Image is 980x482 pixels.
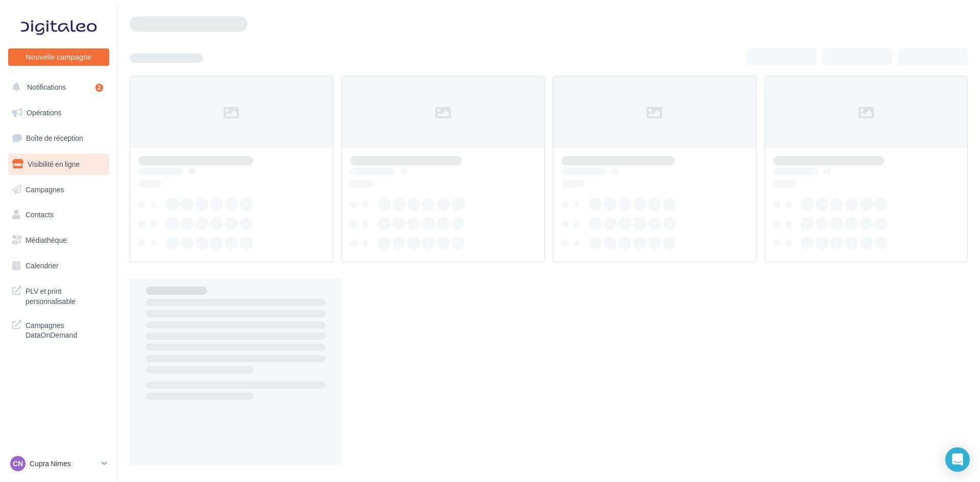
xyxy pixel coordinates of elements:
span: Opérations [27,108,61,117]
a: Campagnes DataOnDemand [6,314,111,344]
span: Calendrier [26,261,59,270]
a: Contacts [6,204,111,225]
div: 2 [95,84,103,92]
a: Médiathèque [6,230,111,251]
a: PLV et print personnalisable [6,280,111,310]
a: Visibilité en ligne [6,154,111,175]
span: Campagnes DataOnDemand [26,318,105,340]
span: Visibilité en ligne [28,160,80,168]
span: Boîte de réception [26,134,83,142]
p: Cupra Nimes [30,459,97,469]
div: Open Intercom Messenger [945,447,970,472]
a: Campagnes [6,179,111,200]
button: Notifications 2 [6,77,107,98]
span: Campagnes [26,185,64,193]
span: CN [13,459,23,469]
a: Boîte de réception [6,127,111,149]
span: Notifications [27,83,66,91]
button: Nouvelle campagne [8,48,109,66]
span: Contacts [26,210,54,219]
span: PLV et print personnalisable [26,284,105,306]
span: Médiathèque [26,236,67,244]
a: Opérations [6,102,111,123]
a: Calendrier [6,255,111,276]
a: CN Cupra Nimes [8,454,109,473]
